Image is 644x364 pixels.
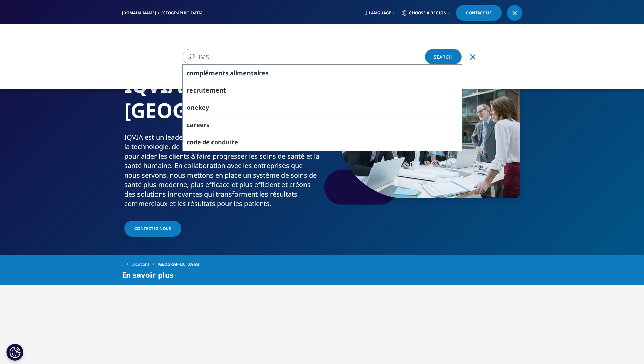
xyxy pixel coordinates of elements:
span: de [202,138,210,146]
a: Recherche [425,49,462,64]
input: Recherche [183,49,442,64]
span: conduite [211,138,238,146]
div: [GEOGRAPHIC_DATA] [161,10,205,16]
div: recrutement [183,82,462,99]
nav: Primary [179,24,522,56]
a: Contact Us [456,5,502,21]
span: compléments [187,69,228,77]
a: [DOMAIN_NAME] [122,10,156,16]
div: careers [183,116,462,134]
span: onekey [187,103,209,112]
svg: Clear [470,54,475,60]
div: Effacer [470,54,475,60]
span: careers [187,121,209,129]
span: Language [369,10,391,16]
div: onekey [183,99,462,116]
span: Contact Us [466,11,492,15]
span: alimentaires [230,69,269,77]
div: code de conduite [183,134,462,151]
span: recrutement [187,86,226,94]
button: Cookies Settings [6,344,23,361]
div: Search Suggestions [182,64,462,151]
span: Choose a Region [409,10,447,16]
span: code [187,138,201,146]
div: compléments alimentaires [183,65,462,82]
